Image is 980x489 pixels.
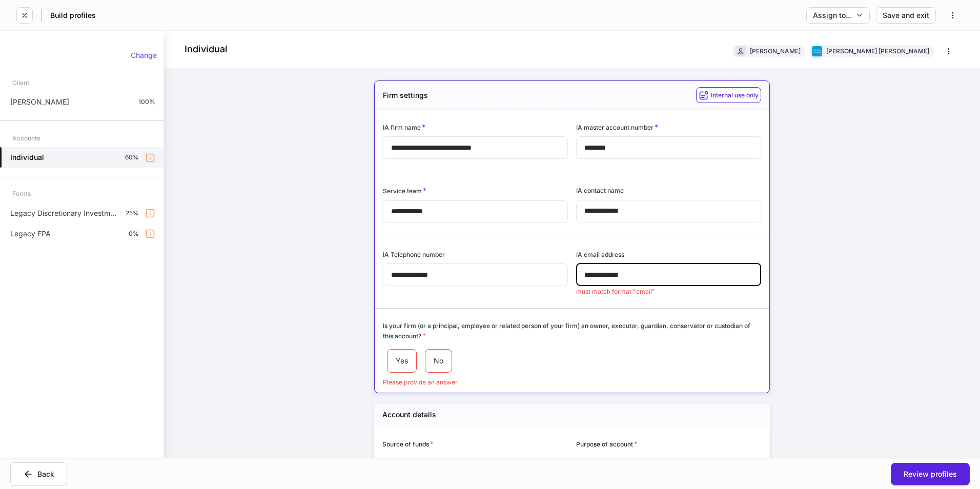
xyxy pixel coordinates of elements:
[750,46,801,56] div: [PERSON_NAME]
[826,46,929,56] div: [PERSON_NAME] [PERSON_NAME]
[12,74,29,92] div: Client
[10,152,44,162] h5: Individual
[131,52,157,59] div: Change
[383,250,445,259] h6: IA Telephone number
[576,288,761,296] p: must match format "email"
[124,47,164,64] button: Change
[12,129,40,147] div: Accounts
[812,46,822,56] img: charles-schwab-BFYFdbvS.png
[23,469,54,479] div: Back
[129,230,139,238] p: 0%
[138,98,155,106] p: 100%
[806,7,870,24] button: Assign to...
[383,122,425,132] h6: IA firm name
[10,462,67,486] button: Back
[382,450,568,466] div: Check all that apply.
[50,10,96,21] h5: Build profiles
[813,12,863,19] div: Assign to...
[382,439,568,449] div: Source of funds
[383,378,761,386] p: Please provide an answer.
[383,186,426,196] h6: Service team
[711,90,759,100] h6: Internal use only
[12,185,31,202] div: Forms
[126,209,139,217] p: 25%
[576,450,762,466] div: Check all that apply.
[10,97,69,107] p: [PERSON_NAME]
[10,208,117,218] p: Legacy Discretionary Investment Advisory Agreement
[576,122,658,132] h6: IA master account number
[383,321,761,341] h6: Is your firm (or a principal, employee or related person of your firm) an owner, executor, guardi...
[891,463,970,485] button: Review profiles
[576,186,624,195] h6: IA contact name
[576,439,762,449] div: Purpose of account
[382,410,436,420] h5: Account details
[185,43,228,55] h4: Individual
[125,153,139,161] p: 60%
[904,471,957,478] div: Review profiles
[576,250,624,259] h6: IA email address
[383,90,428,100] h5: Firm settings
[876,7,936,24] button: Save and exit
[10,229,51,239] p: Legacy FPA
[883,12,929,19] div: Save and exit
